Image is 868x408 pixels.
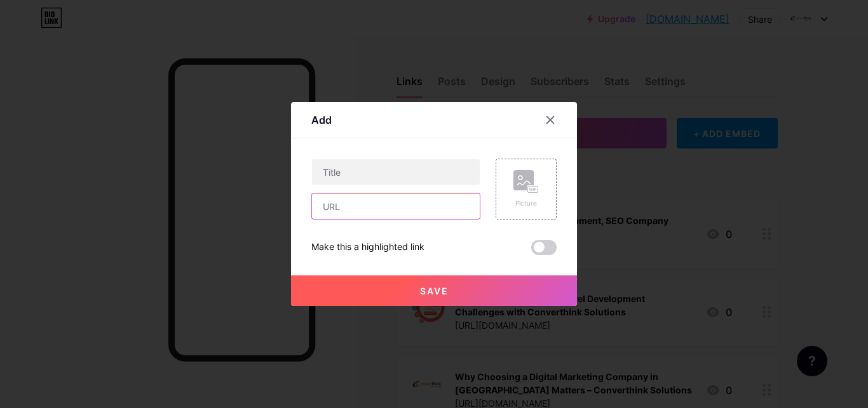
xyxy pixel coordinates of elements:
input: Title [312,159,480,185]
span: Save [420,286,449,296]
div: Picture [513,199,539,208]
button: Save [291,275,577,306]
input: URL [312,194,480,219]
div: Make this a highlighted link [311,240,424,255]
div: Add [311,112,332,128]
